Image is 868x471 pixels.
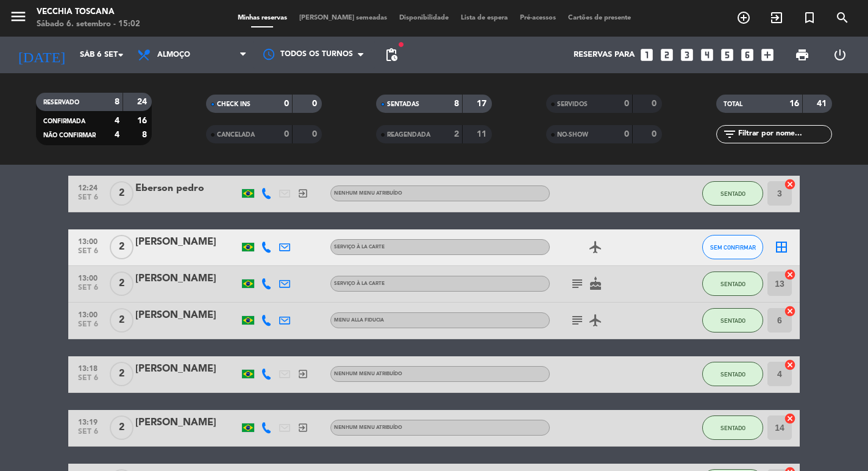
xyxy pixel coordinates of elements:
i: looks_5 [719,47,735,63]
i: looks_one [639,47,655,63]
span: Cartões de presente [562,15,637,21]
strong: 8 [454,99,459,108]
span: 2 [110,308,133,333]
span: [PERSON_NAME] semeadas [293,15,393,21]
span: set 6 [73,374,103,388]
span: 13:19 [73,414,103,428]
i: looks_two [659,47,675,63]
button: SENTADO [702,181,763,206]
button: SEM CONFIRMAR [702,235,763,259]
span: 2 [110,362,133,386]
strong: 0 [624,99,629,108]
i: exit_to_app [297,369,308,379]
span: Serviço à la carte [334,245,385,250]
strong: 0 [312,99,319,108]
button: SENTADO [702,308,763,333]
i: [DATE] [9,41,74,68]
strong: 41 [817,99,829,108]
i: cancel [784,268,796,281]
div: [PERSON_NAME] [135,361,239,377]
strong: 4 [115,131,119,139]
span: set 6 [73,428,103,442]
div: Sábado 6. setembro - 15:02 [37,18,140,31]
span: SENTADAS [387,101,419,107]
span: fiber_manual_record [397,41,405,48]
i: looks_6 [739,47,755,63]
span: RESERVADO [43,99,79,106]
i: add_circle_outline [736,10,751,25]
span: 13:00 [73,270,103,284]
i: border_all [774,240,789,254]
span: SENTADO [720,425,745,431]
i: cancel [784,305,796,317]
i: subject [570,313,585,328]
strong: 11 [477,130,489,138]
strong: 0 [284,130,289,138]
strong: 0 [652,99,659,108]
button: SENTADO [702,415,763,440]
i: search [835,10,850,25]
i: looks_4 [699,47,715,63]
i: turned_in_not [802,10,817,25]
strong: 0 [624,130,629,138]
span: SEM CONFIRMAR [710,244,756,251]
strong: 0 [312,130,319,138]
i: exit_to_app [297,422,308,433]
strong: 0 [284,99,289,108]
strong: 8 [142,131,149,139]
div: LOG OUT [821,37,859,73]
span: set 6 [73,284,103,298]
span: SENTADO [720,190,745,197]
i: add_box [759,47,775,63]
strong: 8 [115,98,119,106]
i: filter_list [722,127,737,142]
span: NÃO CONFIRMAR [43,132,96,138]
span: 2 [110,271,133,296]
span: 13:00 [73,307,103,321]
strong: 16 [137,117,149,125]
strong: 4 [115,117,119,125]
div: [PERSON_NAME] [135,307,239,323]
i: exit_to_app [297,188,308,199]
i: power_settings_new [833,48,847,62]
button: SENTADO [702,271,763,296]
span: Almoço [157,51,190,59]
span: Disponibilidade [393,15,455,21]
span: set 6 [73,247,103,261]
button: menu [9,7,27,30]
div: Eberson pedro [135,181,239,196]
span: set 6 [73,193,103,207]
i: cancel [784,412,796,425]
input: Filtrar por nome... [737,128,831,141]
i: subject [570,276,585,291]
span: Nenhum menu atribuído [334,425,402,430]
span: Menu alla Fiducia [334,318,384,323]
span: 12:24 [73,180,103,194]
div: [PERSON_NAME] [135,271,239,287]
span: 2 [110,415,133,440]
div: [PERSON_NAME] [135,415,239,431]
strong: 2 [454,130,459,138]
strong: 17 [477,99,489,108]
i: looks_3 [679,47,695,63]
div: [PERSON_NAME] [135,234,239,250]
span: Minhas reservas [232,15,293,21]
span: 13:18 [73,361,103,375]
span: SENTADO [720,317,745,324]
i: airplanemode_active [588,240,603,254]
span: NO-SHOW [557,132,588,138]
span: CANCELADA [217,132,255,138]
strong: 0 [652,130,659,138]
span: 2 [110,235,133,259]
span: print [795,48,809,62]
span: SENTADO [720,371,745,378]
span: pending_actions [384,48,399,62]
strong: 16 [789,99,799,108]
div: Vecchia Toscana [37,6,140,18]
span: set 6 [73,320,103,334]
i: cancel [784,359,796,371]
span: 13:00 [73,234,103,248]
span: Nenhum menu atribuído [334,372,402,376]
i: menu [9,7,27,26]
span: CHECK INS [217,101,251,107]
